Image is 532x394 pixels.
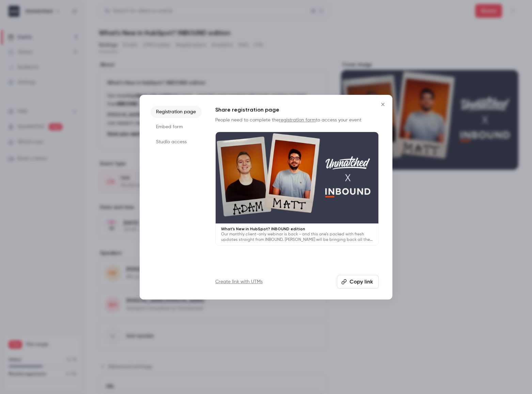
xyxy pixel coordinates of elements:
li: Registration page [151,106,202,118]
button: Copy link [337,275,379,289]
a: What’s New in HubSpot? INBOUND editionOur monthly client-only webinar is back - and this one’s pa... [215,132,379,246]
p: Our monthly client-only webinar is back - and this one’s packed with fresh updates straight from ... [221,232,373,243]
li: Embed form [151,121,202,133]
a: registration form [279,118,316,122]
h1: Share registration page [215,106,379,114]
button: Close [376,98,390,111]
p: People need to complete the to access your event [215,117,379,123]
a: Create link with UTMs [215,278,263,285]
p: What’s New in HubSpot? INBOUND edition [221,226,373,232]
li: Studio access [151,136,202,148]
